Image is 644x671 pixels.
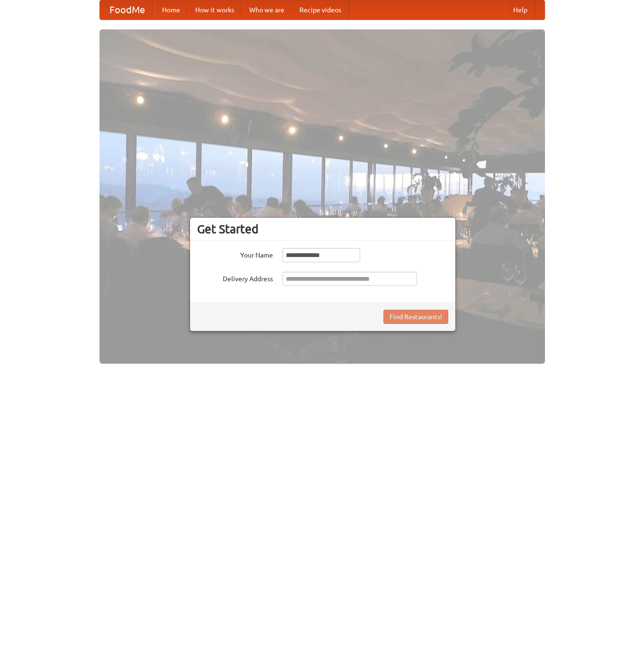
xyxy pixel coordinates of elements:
[197,272,273,284] label: Delivery Address
[197,222,448,236] h3: Get Started
[100,0,154,19] a: FoodMe
[188,0,242,19] a: How it works
[506,0,535,19] a: Help
[292,0,349,19] a: Recipe videos
[197,248,273,260] label: Your Name
[242,0,292,19] a: Who we are
[383,310,448,324] button: Find Restaurants!
[154,0,188,19] a: Home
